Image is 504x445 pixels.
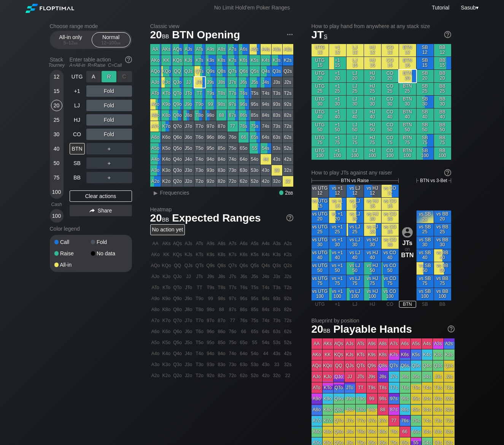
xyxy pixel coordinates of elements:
[70,129,85,140] div: CO
[216,154,227,165] div: 84o
[272,99,282,110] div: 93s
[227,165,238,176] div: 73o
[417,121,434,134] div: SB 50
[382,134,399,147] div: CO 75
[261,88,271,99] div: T4s
[272,77,282,88] div: J3s
[205,66,216,77] div: Q9s
[161,44,172,55] div: AKs
[364,96,381,108] div: HJ 30
[238,99,249,110] div: 96s
[238,44,249,55] div: A6s
[261,132,271,143] div: 64s
[238,121,249,132] div: 76s
[124,55,133,64] img: help.32db89a4.svg
[172,165,183,176] div: Q3o
[312,70,329,82] div: UTG 20
[364,70,381,82] div: HJ 20
[183,44,194,55] div: AJs
[329,108,346,121] div: +1 40
[312,134,329,147] div: UTG 75
[434,70,451,82] div: BB 20
[47,53,67,71] div: Stack
[150,132,161,143] div: A6o
[399,121,416,134] div: BTN 50
[150,88,161,99] div: ATo
[51,85,62,97] div: 15
[194,165,205,176] div: T3o
[70,100,85,111] div: LJ
[238,132,249,143] div: 66
[283,99,293,110] div: 92s
[117,71,132,82] div: C
[89,209,95,213] img: share.864f2f62.svg
[283,143,293,154] div: 52s
[102,71,116,82] div: R
[86,100,132,111] div: Fold
[150,165,161,176] div: A3o
[250,99,260,110] div: 95s
[347,134,364,147] div: LJ 75
[434,147,451,160] div: BB 100
[95,40,127,46] div: 12 – 100
[150,110,161,121] div: A8o
[194,132,205,143] div: T6o
[203,5,301,13] div: No Limit Hold’em Poker Ranges
[250,77,260,88] div: J5s
[382,96,399,108] div: CO 30
[238,110,249,121] div: 86s
[434,83,451,95] div: BB 25
[417,70,434,82] div: SB 20
[261,99,271,110] div: 94s
[54,262,91,267] div: All-in
[194,176,205,187] div: T2o
[70,114,85,126] div: HJ
[205,176,216,187] div: 92o
[54,239,91,245] div: Call
[286,214,294,222] img: help.32db89a4.svg
[205,55,216,66] div: K9s
[70,157,85,169] div: SB
[161,132,172,143] div: K6o
[150,77,161,88] div: AJo
[70,53,132,71] div: Enter table action
[227,110,238,121] div: 87s
[434,57,451,69] div: BB 15
[283,110,293,121] div: 82s
[183,143,194,154] div: J5o
[172,88,183,99] div: QTo
[250,143,260,154] div: 55
[432,5,449,11] a: Tutorial
[70,172,85,183] div: BB
[347,147,364,160] div: LJ 100
[324,31,327,40] span: s
[347,57,364,69] div: LJ 15
[172,44,183,55] div: AQs
[382,108,399,121] div: CO 40
[172,55,183,66] div: KQs
[283,132,293,143] div: 62s
[51,71,62,82] div: 12
[150,121,161,132] div: A7o
[272,88,282,99] div: T3s
[86,143,132,154] div: ＋
[194,121,205,132] div: T7o
[434,108,451,121] div: BB 40
[51,143,62,154] div: 40
[194,110,205,121] div: T8o
[205,132,216,143] div: 96o
[205,77,216,88] div: J9s
[417,96,434,108] div: SB 30
[183,55,194,66] div: KJs
[205,44,216,55] div: A9s
[312,170,451,176] div: How to play JTs against any raiser
[183,132,194,143] div: J6o
[91,239,127,245] div: Fold
[150,23,293,29] h2: Classic view
[205,110,216,121] div: 98o
[434,44,451,57] div: BB 12
[205,121,216,132] div: 97o
[238,77,249,88] div: J6s
[312,108,329,121] div: UTG 40
[227,99,238,110] div: 97s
